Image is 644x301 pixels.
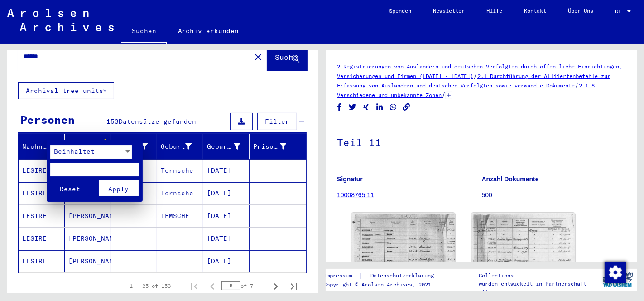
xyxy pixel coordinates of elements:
span: Apply [109,185,129,193]
button: Reset [50,180,90,196]
span: Beinhaltet [54,147,95,155]
button: Apply [99,180,139,196]
img: Zustimmung ändern [605,262,626,283]
span: Reset [60,185,81,193]
div: Zustimmung ändern [604,261,626,283]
